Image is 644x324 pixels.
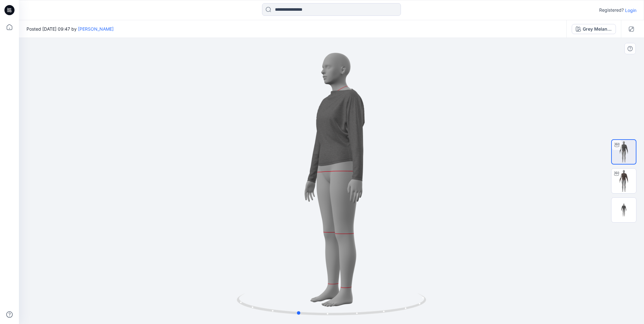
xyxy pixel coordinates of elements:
img: All colorways [611,203,636,218]
img: Archive [611,169,636,193]
img: Archive [612,140,636,164]
span: Posted [DATE] 09:47 by [27,26,114,32]
a: [PERSON_NAME] [78,26,114,32]
p: Registered? [599,6,624,14]
div: Grey Melange [583,26,612,33]
p: Login [625,7,636,14]
button: Grey Melange [572,24,616,34]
